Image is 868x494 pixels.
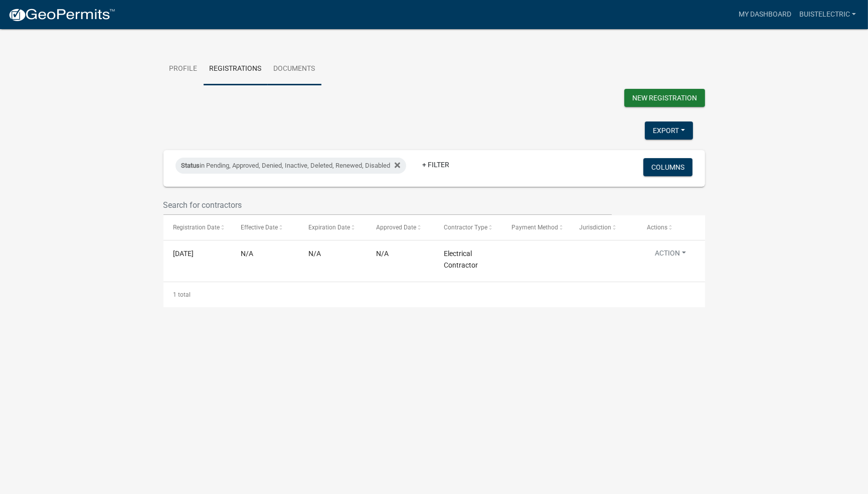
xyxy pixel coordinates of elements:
[376,250,389,258] span: N/A
[414,156,457,174] a: + Filter
[163,215,231,239] datatable-header-cell: Registration Date
[795,5,860,24] a: buistelectric
[624,89,705,107] button: New Registration
[511,224,558,231] span: Payment Method
[299,215,367,239] datatable-header-cell: Expiration Date
[163,282,705,307] div: 1 total
[647,248,694,263] button: Action
[376,224,416,231] span: Approved Date
[637,215,705,239] datatable-header-cell: Actions
[231,215,299,239] datatable-header-cell: Effective Date
[182,162,200,169] span: Status
[502,215,570,239] datatable-header-cell: Payment Method
[579,224,611,231] span: Jurisdiction
[163,195,612,215] input: Search for contractors
[624,89,705,109] wm-modal-confirm: New Contractor Registration
[735,5,795,24] a: My Dashboard
[645,121,693,140] button: Export
[268,53,321,85] a: Documents
[308,224,350,231] span: Expiration Date
[173,250,194,258] span: 08/07/2025
[241,224,278,231] span: Effective Date
[308,250,321,258] span: N/A
[643,158,692,176] button: Columns
[570,215,637,239] datatable-header-cell: Jurisdiction
[176,158,406,174] div: in Pending, Approved, Denied, Inactive, Deleted, Renewed, Disabled
[173,224,220,231] span: Registration Date
[163,53,204,85] a: Profile
[647,224,667,231] span: Actions
[204,53,268,85] a: Registrations
[444,224,487,231] span: Contractor Type
[434,215,502,239] datatable-header-cell: Contractor Type
[444,250,478,269] span: Electrical Contractor
[367,215,434,239] datatable-header-cell: Approved Date
[241,250,253,258] span: N/A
